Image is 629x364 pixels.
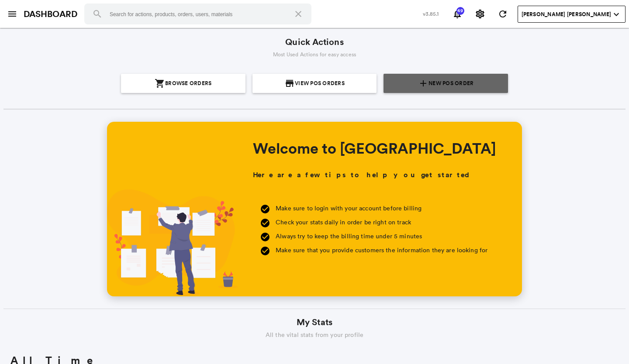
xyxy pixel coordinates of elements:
[423,10,439,17] span: v3.85.1
[429,74,473,93] span: New POS Order
[266,330,363,339] span: All the vital stats from your profile
[285,36,343,48] span: Quick Actions
[276,217,487,227] p: Check your stats daily in order be right on track
[284,78,295,89] md-icon: {{action.icon}}
[611,9,622,20] md-icon: expand_more
[452,9,463,19] md-icon: notifications
[155,78,165,89] md-icon: {{action.icon}}
[84,3,311,24] input: Search for actions, products, orders, users, materials
[3,5,21,23] button: open sidebar
[260,232,270,242] md-icon: check_circle
[260,218,270,228] md-icon: check_circle
[518,6,626,23] button: User
[498,9,508,19] md-icon: refresh
[522,10,611,18] span: [PERSON_NAME] [PERSON_NAME]
[475,9,485,19] md-icon: settings
[273,51,356,58] span: Most Used Actions for easy access
[456,9,465,13] span: 49
[165,74,211,93] span: Browse Orders
[295,74,345,93] span: View POS Orders
[253,170,472,180] h3: Here are a few tips to help you get started
[121,74,245,93] a: {{action.icon}}Browse Orders
[260,246,270,256] md-icon: check_circle
[494,5,511,23] button: Refresh State
[253,139,496,157] h1: Welcome to [GEOGRAPHIC_DATA]
[276,231,487,241] p: Always try to keep the billing time under 5 minutes
[471,5,489,23] button: Settings
[252,74,377,93] a: {{action.icon}}View POS Orders
[260,204,270,214] md-icon: check_circle
[24,8,77,21] a: DASHBOARD
[87,3,108,24] button: Search
[276,203,487,213] p: Make sure to login with your account before billing
[297,316,332,329] span: My Stats
[7,9,17,19] md-icon: menu
[449,5,466,23] button: Notifications
[384,74,508,93] a: {{action.icon}}New POS Order
[92,9,103,19] md-icon: search
[288,3,309,24] button: Clear
[293,9,304,19] md-icon: close
[276,245,487,255] p: Make sure that you provide customers the information they are looking for
[418,78,429,89] md-icon: {{action.icon}}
